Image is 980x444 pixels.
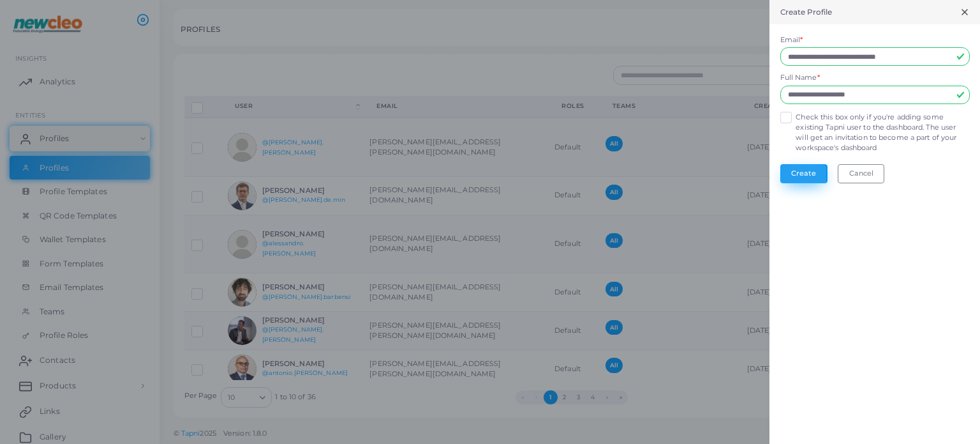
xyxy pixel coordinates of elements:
[838,164,884,183] button: Cancel
[780,35,803,45] label: Email
[780,164,828,183] button: Create
[796,112,969,153] label: Check this box only if you're adding some existing Tapni user to the dashboard. The user will get...
[780,8,833,17] h5: Create Profile
[780,73,820,83] label: Full Name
